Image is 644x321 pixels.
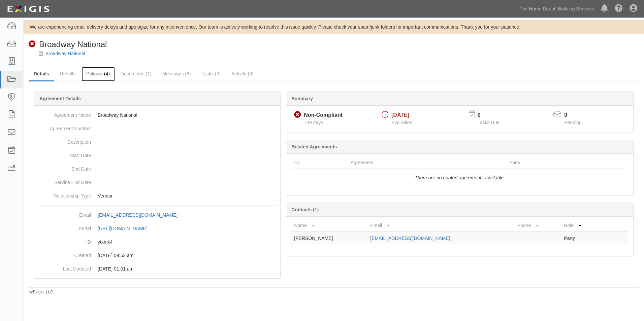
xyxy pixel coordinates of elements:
[291,207,319,212] b: Contacts (1)
[37,162,91,172] dt: End Date
[98,226,155,231] a: [URL][DOMAIN_NAME]
[37,262,278,276] dd: [DATE] 01:01 am
[370,236,450,241] a: [EMAIL_ADDRESS][DOMAIN_NAME]
[564,120,581,125] span: Pending
[55,67,81,80] a: Results
[561,232,601,244] td: Party
[367,219,514,232] th: Email
[564,111,590,119] p: 0
[291,156,348,169] th: ID
[291,219,367,232] th: Name
[615,5,623,13] i: Help Center - Complianz
[39,40,107,49] span: Broadway National
[37,108,91,118] dt: Agreement Name
[37,189,278,203] dd: Vendor
[415,175,505,180] i: There are no related agreements available.
[33,290,53,294] a: Exigis, LLC
[561,219,601,232] th: Role
[98,212,185,218] a: [EMAIL_ADDRESS][DOMAIN_NAME]
[515,219,561,232] th: Phone
[37,189,91,199] dt: Relationship Type
[391,112,409,118] span: [DATE]
[116,67,157,80] a: Documents (1)
[478,120,500,125] span: Tasks Due
[478,111,508,119] p: 0
[304,111,343,119] div: Non-Compliant
[516,2,598,15] a: The Home Depot, Building Services
[291,144,337,149] b: Related Agreements
[37,108,278,122] dd: Broadway National
[391,120,412,125] span: Expiration
[37,135,91,145] dt: Description
[37,176,91,186] dt: Service End Date
[157,67,196,80] a: Messages (8)
[37,122,91,132] dt: Agreement Number
[37,235,91,245] dt: ID
[37,149,91,159] dt: Start Date
[507,156,598,169] th: Party
[226,67,258,80] a: Activity (0)
[304,120,323,125] span: Since 08/18/2023
[37,235,278,249] dd: ytxmk4
[37,262,91,272] dt: Last Updated
[45,51,85,56] a: Broadway National
[37,249,91,259] dt: Created
[37,222,91,232] dt: Portal
[294,111,301,118] i: Non-Compliant
[29,289,53,295] small: by
[37,208,91,218] dt: Email
[196,67,226,80] a: Tasks (0)
[39,96,81,101] b: Agreement Details
[82,67,115,81] a: Policies (4)
[98,212,178,218] div: [EMAIL_ADDRESS][DOMAIN_NAME]
[24,24,644,30] div: We are experiencing email delivery delays and apologize for any inconvenience. Our team is active...
[291,232,367,244] td: [PERSON_NAME]
[29,67,54,81] a: Details
[29,41,36,48] i: Non-Compliant
[348,156,507,169] th: Agreement
[291,96,313,101] b: Summary
[5,3,52,15] img: logo-5460c22ac91f19d4615b14bd174203de0afe785f0fc80cf4dbbc73dc1793850b.png
[29,39,107,50] div: Broadway National
[37,249,278,262] dd: [DATE] 09:53 am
